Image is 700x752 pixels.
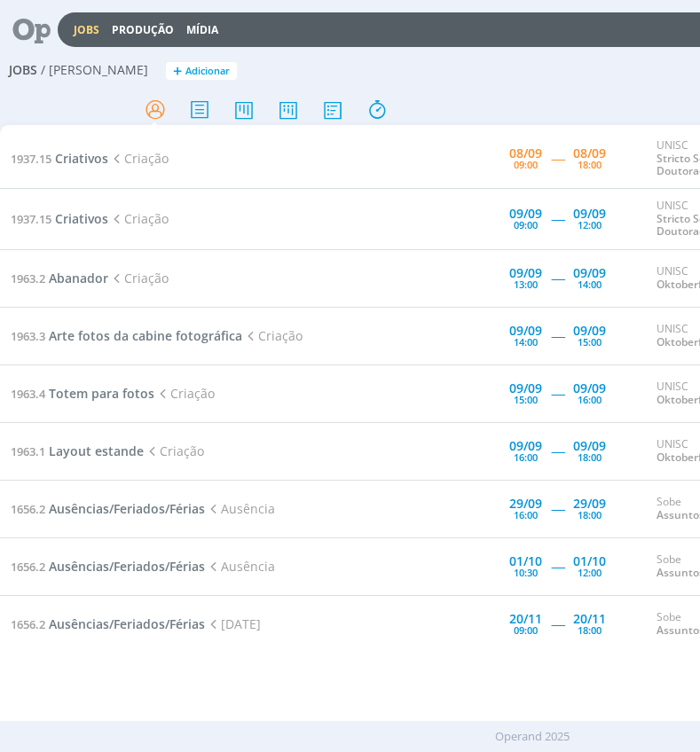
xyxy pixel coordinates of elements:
span: 1656.2 [11,559,45,575]
span: 1963.4 [11,386,45,402]
span: Criação [108,210,169,227]
div: 09/09 [573,440,606,452]
div: 09/09 [573,208,606,220]
span: Jobs [9,63,37,78]
div: 15:00 [578,337,602,347]
span: ----- [551,210,564,227]
div: 01/10 [509,555,542,568]
div: 14:00 [514,337,538,347]
div: 09/09 [509,208,542,220]
span: ----- [551,558,564,575]
span: Totem para fotos [49,385,154,402]
div: 12:00 [578,568,602,577]
div: 09/09 [573,267,606,279]
a: 1656.2Ausências/Feriados/Férias [11,615,205,632]
span: Criação [108,150,169,167]
span: 1963.3 [11,328,45,344]
div: 29/09 [573,497,606,510]
span: + [173,62,182,81]
span: Criação [108,270,169,286]
div: 09:00 [514,625,538,635]
div: 09/09 [573,382,606,395]
a: Jobs [74,22,99,37]
span: 1963.1 [11,443,45,459]
span: ----- [551,500,564,517]
div: 20/11 [509,613,542,625]
span: ----- [551,270,564,286]
span: ----- [551,327,564,344]
button: Produção [106,23,179,37]
a: 1963.2Abanador [11,270,108,286]
div: 09/09 [509,382,542,395]
span: Criativos [55,210,108,227]
span: [DATE] [205,615,261,632]
span: Criação [144,443,204,459]
div: 16:00 [514,452,538,462]
a: 1963.4Totem para fotos [11,385,154,402]
span: Layout estande [49,443,144,459]
span: ----- [551,385,564,402]
a: 1963.1Layout estande [11,443,144,459]
div: 29/09 [509,497,542,510]
div: 13:00 [514,279,538,289]
span: Abanador [49,270,108,286]
div: 18:00 [578,625,602,635]
div: 08/09 [573,147,606,160]
span: ----- [551,615,564,632]
span: 1937.15 [11,151,51,167]
div: 14:00 [578,279,602,289]
span: 1656.2 [11,501,45,517]
span: ----- [551,150,564,167]
span: Criação [242,327,303,344]
button: Mídia [181,23,224,37]
span: Criativos [55,150,108,167]
button: +Adicionar [166,62,237,81]
span: Arte fotos da cabine fotográfica [49,327,242,344]
span: / [PERSON_NAME] [41,63,148,78]
div: 08/09 [509,147,542,160]
span: Criação [154,385,215,402]
div: 15:00 [514,395,538,404]
a: Mídia [186,22,218,37]
div: 09:00 [514,220,538,230]
div: 09/09 [573,325,606,337]
a: 1937.15Criativos [11,210,108,227]
div: 12:00 [578,220,602,230]
span: ----- [551,443,564,459]
span: Ausências/Feriados/Férias [49,558,205,575]
a: 1963.3Arte fotos da cabine fotográfica [11,327,242,344]
div: 16:00 [578,395,602,404]
a: 1656.2Ausências/Feriados/Férias [11,500,205,517]
div: 18:00 [578,452,602,462]
a: 1656.2Ausências/Feriados/Férias [11,558,205,575]
button: Jobs [68,23,105,37]
span: 1937.15 [11,211,51,227]
div: 18:00 [578,160,602,169]
div: 09/09 [509,267,542,279]
div: 09:00 [514,160,538,169]
span: Ausência [205,558,275,575]
div: 20/11 [573,613,606,625]
span: 1963.2 [11,270,45,286]
span: Adicionar [185,66,230,77]
div: 18:00 [578,510,602,520]
span: Ausências/Feriados/Férias [49,500,205,517]
span: Ausências/Feriados/Férias [49,615,205,632]
span: Ausência [205,500,275,517]
div: 09/09 [509,325,542,337]
div: 10:30 [514,568,538,577]
div: 01/10 [573,555,606,568]
a: 1937.15Criativos [11,150,108,167]
div: 09/09 [509,440,542,452]
a: Produção [112,22,174,37]
span: 1656.2 [11,616,45,632]
div: 16:00 [514,510,538,520]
